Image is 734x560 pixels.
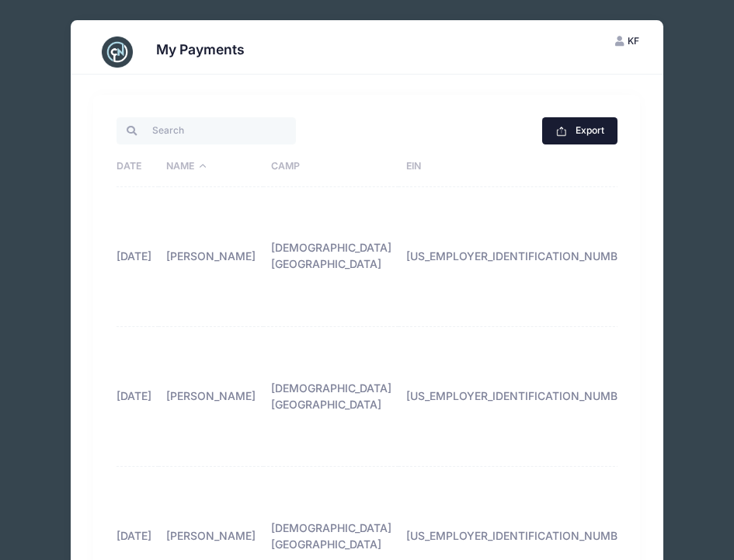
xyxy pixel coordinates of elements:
th: Name: activate to sort column descending [158,147,263,187]
td: [DEMOGRAPHIC_DATA][GEOGRAPHIC_DATA] [263,327,399,467]
input: Search [117,117,296,144]
img: CampNetwork [102,37,133,68]
h3: My Payments [156,41,245,57]
td: [DATE] [117,327,159,467]
td: [PERSON_NAME] [158,327,263,467]
td: [US_EMPLOYER_IDENTIFICATION_NUMBER] [398,187,642,327]
td: [US_EMPLOYER_IDENTIFICATION_NUMBER] [398,327,642,467]
button: KF [602,28,653,54]
th: Date: activate to sort column ascending [117,147,159,187]
td: [DEMOGRAPHIC_DATA][GEOGRAPHIC_DATA] [263,187,399,327]
th: Camp: activate to sort column ascending [263,147,399,187]
td: [PERSON_NAME] [158,187,263,327]
button: Export [542,117,617,144]
span: KF [628,35,639,47]
td: [DATE] [117,187,159,327]
th: EIN: activate to sort column ascending [398,147,642,187]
